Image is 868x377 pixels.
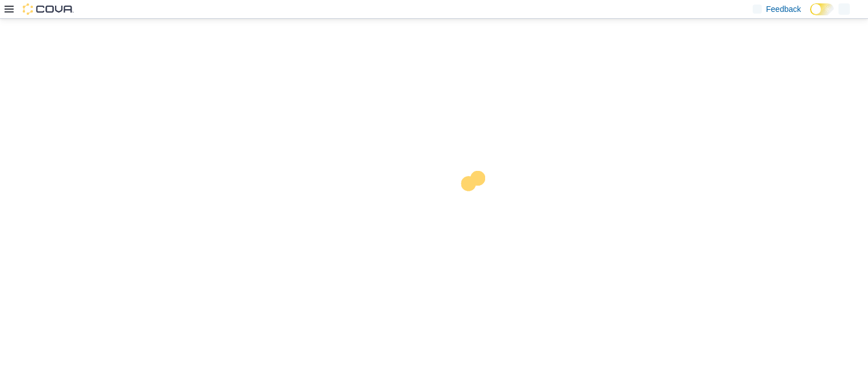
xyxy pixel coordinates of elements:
[434,162,519,248] img: cova-loader
[810,15,811,16] span: Dark Mode
[23,3,74,15] img: Cova
[810,3,834,15] input: Dark Mode
[766,3,801,15] span: Feedback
